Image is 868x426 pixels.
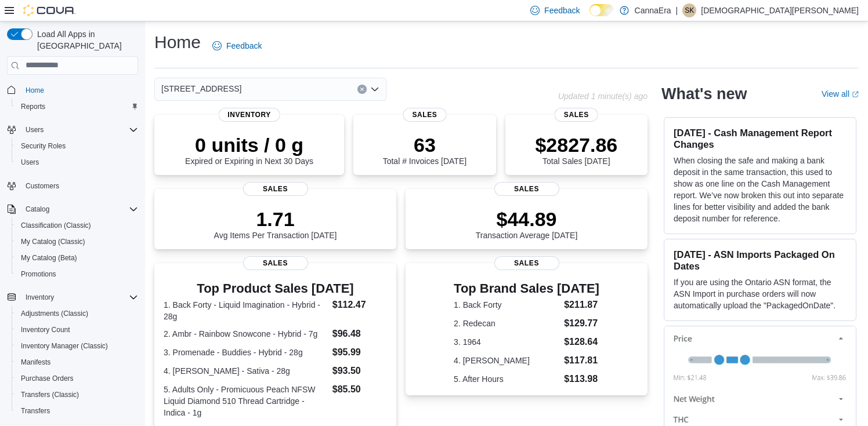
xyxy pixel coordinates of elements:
[2,122,143,138] button: Users
[21,290,59,304] button: Inventory
[16,355,138,369] span: Manifests
[454,282,599,296] h3: Top Brand Sales [DATE]
[332,383,387,396] dd: $85.50
[822,89,859,99] a: View allExternal link
[494,182,559,196] span: Sales
[32,28,138,52] span: Load All Apps in [GEOGRAPHIC_DATA]
[454,336,559,348] dt: 3. 1964
[21,237,85,246] span: My Catalog (Classic)
[21,123,48,137] button: Users
[674,276,847,311] p: If you are using the Ontario ASN format, the ASN Import in purchase orders will now automatically...
[383,133,466,156] p: 63
[21,325,70,334] span: Inventory Count
[674,127,847,150] h3: [DATE] - Cash Management Report Changes
[164,299,328,322] dt: 1. Back Forty - Liquid Imagination - Hybrid - 28g
[16,372,138,385] span: Purchase Orders
[661,85,747,103] h2: What's new
[701,3,859,17] p: [DEMOGRAPHIC_DATA][PERSON_NAME]
[226,40,262,52] span: Feedback
[16,251,138,265] span: My Catalog (Beta)
[16,339,113,353] a: Inventory Manager (Classic)
[16,155,138,169] span: Users
[676,3,678,17] p: |
[16,139,138,153] span: Security Roles
[161,82,241,96] span: [STREET_ADDRESS]
[21,179,64,193] a: Customers
[16,388,84,402] a: Transfers (Classic)
[16,339,138,353] span: Inventory Manager (Classic)
[16,267,61,281] a: Promotions
[21,123,138,137] span: Users
[564,298,599,312] dd: $211.87
[214,207,337,240] div: Avg Items Per Transaction [DATE]
[16,323,138,337] span: Inventory Count
[16,355,55,369] a: Manifests
[12,403,143,419] button: Transfers
[16,307,93,321] a: Adjustments (Classic)
[454,355,559,366] dt: 4. [PERSON_NAME]
[16,100,138,114] span: Reports
[21,83,49,97] a: Home
[564,316,599,330] dd: $129.77
[332,364,387,378] dd: $93.50
[544,5,580,16] span: Feedback
[208,34,266,57] a: Feedback
[16,219,138,232] span: Classification (Classic)
[16,100,50,114] a: Reports
[564,372,599,386] dd: $113.98
[12,387,143,403] button: Transfers (Classic)
[12,154,143,170] button: Users
[332,298,387,312] dd: $112.47
[332,327,387,341] dd: $96.48
[164,347,328,358] dt: 3. Promenade - Buddies - Hybrid - 28g
[12,354,143,370] button: Manifests
[682,3,696,17] div: Safiyyah Khamisa
[12,266,143,282] button: Promotions
[16,323,75,337] a: Inventory Count
[558,92,648,101] p: Updated 1 minute(s) ago
[164,384,328,418] dt: 5. Adults Only - Promicuous Peach NFSW Liquid Diamond 510 Thread Cartridge - Indica - 1g
[12,234,143,250] button: My Catalog (Classic)
[21,406,50,416] span: Transfers
[2,289,143,305] button: Inventory
[21,374,74,383] span: Purchase Orders
[332,345,387,359] dd: $95.99
[16,251,82,265] a: My Catalog (Beta)
[12,338,143,354] button: Inventory Manager (Classic)
[21,102,45,111] span: Reports
[214,207,337,231] p: 1.71
[21,270,56,279] span: Promotions
[589,16,590,17] span: Dark Mode
[164,328,328,340] dt: 2. Ambr - Rainbow Snowcone - Hybrid - 7g
[555,108,598,122] span: Sales
[535,133,617,166] div: Total Sales [DATE]
[12,217,143,234] button: Classification (Classic)
[454,373,559,385] dt: 5. After Hours
[403,108,446,122] span: Sales
[21,202,138,216] span: Catalog
[26,293,54,302] span: Inventory
[21,390,79,399] span: Transfers (Classic)
[494,256,559,270] span: Sales
[370,85,379,94] button: Open list of options
[23,5,75,16] img: Cova
[12,99,143,115] button: Reports
[16,307,138,321] span: Adjustments (Classic)
[16,267,138,281] span: Promotions
[383,133,466,166] div: Total # Invoices [DATE]
[26,181,59,191] span: Customers
[564,335,599,349] dd: $128.64
[21,202,54,216] button: Catalog
[16,388,138,402] span: Transfers (Classic)
[589,4,614,16] input: Dark Mode
[21,290,138,304] span: Inventory
[2,177,143,194] button: Customers
[16,404,138,418] span: Transfers
[2,82,143,99] button: Home
[454,318,559,329] dt: 2. Redecan
[26,86,44,95] span: Home
[26,125,44,134] span: Users
[454,299,559,311] dt: 1. Back Forty
[21,221,91,230] span: Classification (Classic)
[21,158,39,167] span: Users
